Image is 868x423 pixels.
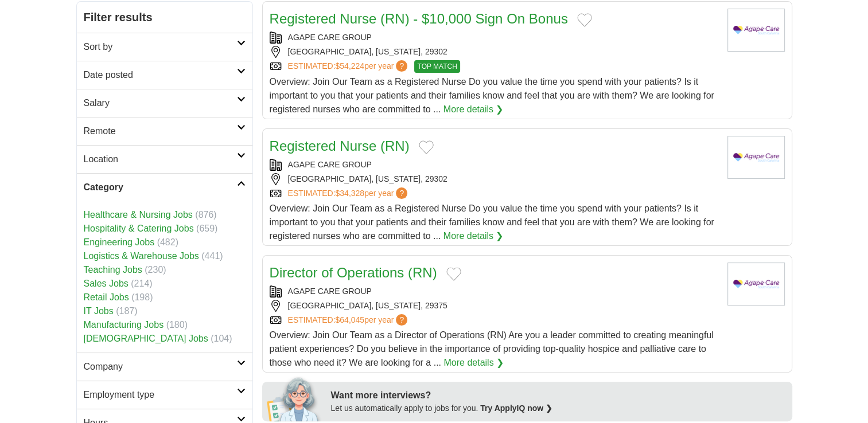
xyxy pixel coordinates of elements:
[77,145,252,173] a: Location
[84,152,237,166] h2: Location
[267,375,322,421] img: apply-iq-scientist.png
[288,314,410,326] a: ESTIMATED:$64,045per year?
[84,68,237,82] h2: Date posted
[396,314,407,326] span: ?
[443,356,504,370] a: More details ❯
[396,187,407,199] span: ?
[335,61,364,70] span: $54,224
[414,60,460,73] span: TOP MATCH
[727,9,785,52] img: Agape Care Group logo
[270,46,718,58] div: [GEOGRAPHIC_DATA], [US_STATE], 29302
[145,265,166,275] span: (230)
[335,189,364,198] span: $34,328
[727,263,785,305] img: Agape Care Group logo
[116,306,137,316] span: (187)
[577,13,592,27] button: Add to favorite jobs
[288,160,372,169] a: AGAPE CARE GROUP
[270,77,714,114] span: Overview: Join Our Team as a Registered Nurse Do you value the time you spend with your patients?...
[84,40,237,54] h2: Sort by
[270,138,410,154] a: Registered Nurse (RN)
[84,306,114,316] a: IT Jobs
[270,330,714,367] span: Overview: Join Our Team as a Director of Operations (RN) Are you a leader committed to creating m...
[270,173,718,185] div: [GEOGRAPHIC_DATA], [US_STATE], 29302
[84,320,164,330] a: Manufacturing Jobs
[77,117,252,145] a: Remote
[288,60,410,73] a: ESTIMATED:$54,224per year?
[211,334,232,343] span: (104)
[166,320,188,330] span: (180)
[77,33,252,61] a: Sort by
[270,11,568,26] a: Registered Nurse (RN) - $10,000 Sign On Bonus
[270,265,437,280] a: Director of Operations (RN)
[157,237,178,247] span: (482)
[480,404,552,413] a: Try ApplyIQ now ❯
[84,292,129,302] a: Retail Jobs
[270,203,714,241] span: Overview: Join Our Team as a Registered Nurse Do you value the time you spend with your patients?...
[727,136,785,179] img: Agape Care Group logo
[396,60,407,72] span: ?
[84,237,155,247] a: Engineering Jobs
[201,251,223,261] span: (441)
[77,381,252,409] a: Employment type
[443,103,504,116] a: More details ❯
[84,279,129,288] a: Sales Jobs
[84,96,237,110] h2: Salary
[131,292,153,302] span: (198)
[331,402,785,414] div: Let us automatically apply to jobs for you.
[77,2,252,33] h2: Filter results
[288,33,372,42] a: AGAPE CARE GROUP
[84,210,193,220] a: Healthcare & Nursing Jobs
[84,388,237,402] h2: Employment type
[288,287,372,296] a: AGAPE CARE GROUP
[84,251,199,261] a: Logistics & Warehouse Jobs
[84,181,237,194] h2: Category
[288,187,410,199] a: ESTIMATED:$34,328per year?
[84,360,237,374] h2: Company
[131,279,152,288] span: (214)
[270,300,718,312] div: [GEOGRAPHIC_DATA], [US_STATE], 29375
[446,267,461,281] button: Add to favorite jobs
[77,173,252,201] a: Category
[419,140,434,154] button: Add to favorite jobs
[196,224,217,233] span: (659)
[84,334,208,343] a: [DEMOGRAPHIC_DATA] Jobs
[335,315,364,324] span: $64,045
[331,389,785,402] div: Want more interviews?
[77,89,252,117] a: Salary
[77,352,252,381] a: Company
[443,229,504,243] a: More details ❯
[77,61,252,89] a: Date posted
[84,124,237,138] h2: Remote
[84,265,142,275] a: Teaching Jobs
[84,224,194,233] a: Hospitality & Catering Jobs
[195,210,216,220] span: (876)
